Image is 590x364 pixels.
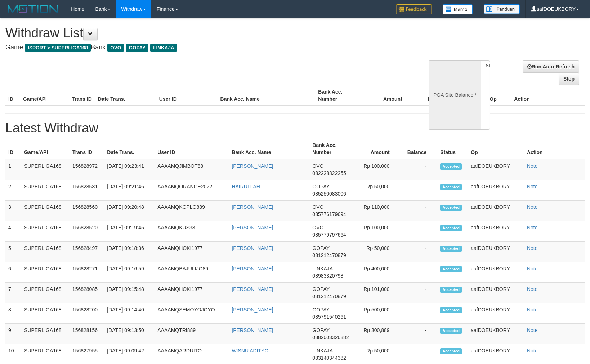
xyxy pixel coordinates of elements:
span: Accepted [440,163,462,170]
span: LINKAJA [150,44,177,52]
td: aafDOEUKBORY [468,324,524,344]
span: 083140344382 [312,355,346,361]
a: [PERSON_NAME] [232,327,273,333]
span: Accepted [440,287,462,293]
a: Note [527,184,538,189]
td: SUPERLIGA168 [21,242,70,262]
h1: Withdraw List [5,26,386,40]
th: User ID [155,139,229,159]
a: [PERSON_NAME] [232,163,273,169]
td: 9 [5,324,21,344]
td: SUPERLIGA168 [21,303,70,324]
th: Action [524,139,585,159]
td: - [401,221,438,242]
a: Note [527,245,538,251]
td: [DATE] 09:16:59 [104,262,155,283]
span: Accepted [440,328,462,334]
td: 156828271 [70,262,104,283]
a: Stop [559,73,579,85]
td: - [401,201,438,221]
a: Note [527,204,538,210]
td: 5 [5,242,21,262]
td: aafDOEUKBORY [468,201,524,221]
a: Note [527,307,538,313]
td: 3 [5,201,21,221]
td: 1 [5,159,21,180]
td: [DATE] 09:20:48 [104,201,155,221]
td: aafDOEUKBORY [468,262,524,283]
td: Rp 100,000 [357,159,401,180]
td: - [401,324,438,344]
td: [DATE] 09:18:36 [104,242,155,262]
td: SUPERLIGA168 [21,283,70,303]
td: Rp 110,000 [357,201,401,221]
img: Button%20Memo.svg [443,4,473,14]
td: aafDOEUKBORY [468,180,524,201]
td: SUPERLIGA168 [21,159,70,180]
a: [PERSON_NAME] [232,266,273,271]
th: Trans ID [69,85,95,106]
span: Accepted [440,266,462,272]
td: [DATE] 09:13:50 [104,324,155,344]
span: 08983320798 [312,273,343,279]
a: [PERSON_NAME] [232,307,273,313]
th: Game/API [21,139,70,159]
th: Balance [401,139,438,159]
td: - [401,283,438,303]
td: AAAAMQHOKI1977 [155,283,229,303]
td: SUPERLIGA168 [21,324,70,344]
a: HAIRULLAH [232,184,260,189]
td: SUPERLIGA168 [21,201,70,221]
td: 156828156 [70,324,104,344]
th: Op [468,139,524,159]
th: Status [437,139,468,159]
img: MOTION_logo.png [5,4,60,14]
span: GOPAY [126,44,148,52]
td: [DATE] 09:21:46 [104,180,155,201]
td: AAAAMQSEMOYOJOYO [155,303,229,324]
span: Accepted [440,307,462,313]
td: Rp 50,000 [357,180,401,201]
th: Bank Acc. Name [229,139,309,159]
span: Accepted [440,205,462,211]
td: 156828581 [70,180,104,201]
th: ID [5,139,21,159]
td: [DATE] 09:14:40 [104,303,155,324]
td: AAAAMQORANGE2022 [155,180,229,201]
td: AAAAMQTRI889 [155,324,229,344]
a: Note [527,327,538,333]
td: Rp 500,000 [357,303,401,324]
h1: Latest Withdraw [5,121,585,135]
td: Rp 50,000 [357,242,401,262]
td: AAAAMQJIMBOT88 [155,159,229,180]
td: 4 [5,221,21,242]
span: 0882003326882 [312,334,349,340]
td: SUPERLIGA168 [21,262,70,283]
th: Date Trans. [104,139,155,159]
td: Rp 300,889 [357,324,401,344]
td: 156828497 [70,242,104,262]
span: 085779797664 [312,232,346,238]
td: Rp 101,000 [357,283,401,303]
h4: Game: Bank: [5,44,386,51]
span: 082228822255 [312,170,346,176]
td: Rp 400,000 [357,262,401,283]
a: Note [527,348,538,354]
td: aafDOEUKBORY [468,242,524,262]
td: SUPERLIGA168 [21,221,70,242]
span: Accepted [440,246,462,252]
th: Game/API [20,85,69,106]
th: ID [5,85,20,106]
td: aafDOEUKBORY [468,159,524,180]
td: - [401,180,438,201]
td: aafDOEUKBORY [468,283,524,303]
td: 156828200 [70,303,104,324]
span: OVO [107,44,124,52]
a: Note [527,266,538,271]
td: - [401,159,438,180]
a: Note [527,286,538,292]
td: - [401,303,438,324]
img: Feedback.jpg [396,4,432,14]
td: SUPERLIGA168 [21,180,70,201]
div: PGA Site Balance / [429,60,481,130]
